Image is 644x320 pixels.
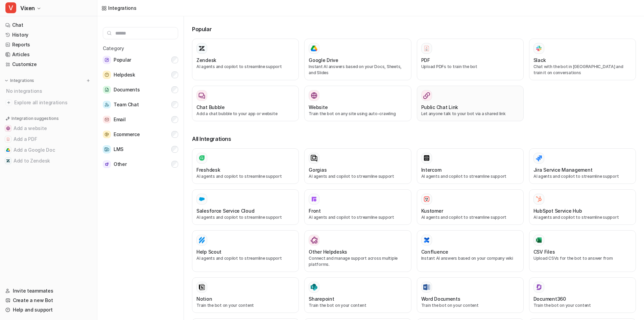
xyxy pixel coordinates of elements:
h3: CSV Files [533,248,555,255]
img: Add a Google Doc [6,148,10,152]
img: Help Scout [198,237,205,243]
span: Team Chat [114,101,139,109]
img: Slack [535,44,542,52]
img: Popular [103,56,111,64]
h3: PDF [421,57,430,64]
button: Add to ZendeskAdd to Zendesk [3,155,94,166]
button: Salesforce Service Cloud Salesforce Service CloudAI agents and copilot to streamline support [192,189,299,225]
img: Confluence [423,237,430,243]
p: AI agents and copilot to streamline support [533,173,631,179]
h3: Website [309,104,328,111]
button: Google DriveGoogle DriveInstant AI answers based on your Docs, Sheets, and Slides [304,39,411,80]
p: Chat with the bot in [GEOGRAPHIC_DATA] and train it on conversations [533,64,631,76]
span: Other [114,160,127,168]
button: HelpdeskHelpdesk [103,68,178,82]
img: Notion [198,284,205,291]
p: Instant AI answers based on your company wiki [421,255,519,261]
h3: Notion [196,295,212,302]
h3: Jira Service Management [533,166,593,173]
h3: Other Helpdesks [309,248,347,255]
img: Add a website [6,126,10,130]
img: HubSpot Service Hub [535,196,542,202]
p: AI agents and copilot to streamline support [196,64,294,70]
p: AI agents and copilot to streamline support [309,173,407,179]
span: Ecommerce [114,130,140,138]
p: Train the bot on your content [421,302,519,308]
a: Explore all integrations [3,98,94,107]
a: Help and support [3,305,94,315]
button: Word DocumentsWord DocumentsTrain the bot on your content [417,277,524,313]
p: Train the bot on any site using auto-crawling [309,111,407,117]
p: Train the bot on your content [196,302,294,308]
button: DocumentsDocuments [103,83,178,97]
h3: Chat Bubble [196,104,225,111]
span: Email [114,115,126,124]
img: menu_add.svg [86,78,91,83]
p: AI agents and copilot to streamline support [196,255,294,261]
a: Reports [3,40,94,49]
button: NotionNotionTrain the bot on your content [192,277,299,313]
img: explore all integrations [5,99,12,106]
span: Vixen [20,3,35,13]
a: History [3,30,94,40]
img: Kustomer [423,196,430,202]
img: LMS [103,145,111,153]
h5: Category [103,45,178,52]
p: Upload PDFs to train the bot [421,64,519,70]
button: KustomerKustomerAI agents and copilot to streamline support [417,189,524,225]
h3: Help Scout [196,248,221,255]
h3: Slack [533,57,546,64]
h3: Popular [192,25,636,33]
button: Integrations [3,77,36,84]
img: expand menu [4,78,9,83]
p: Train the bot on your content [533,302,631,308]
h3: Front [309,207,321,214]
img: CSV Files [535,237,542,243]
button: Add a Google DocAdd a Google Doc [3,145,94,155]
button: SharepointSharepointTrain the bot on your content [304,277,411,313]
p: Connect and manage support across multiple platforms. [309,255,407,268]
span: LMS [114,145,123,153]
button: WebsiteWebsiteTrain the bot on any site using auto-crawling [304,86,411,121]
img: Helpdesk [103,71,111,79]
span: Documents [114,86,140,94]
span: Helpdesk [114,71,135,79]
h3: HubSpot Service Hub [533,207,582,214]
h3: Sharepoint [309,295,334,302]
h3: Gorgias [309,166,327,173]
span: V [5,2,16,13]
button: CSV FilesCSV FilesUpload CSVs for the bot to answer from [529,230,636,272]
span: Popular [114,56,131,64]
span: Explore all integrations [14,97,92,108]
button: Chat BubbleAdd a chat bubble to your app or website [192,86,299,121]
button: Help ScoutHelp ScoutAI agents and copilot to streamline support [192,230,299,272]
img: PDF [423,45,430,51]
button: HubSpot Service HubHubSpot Service HubAI agents and copilot to streamline support [529,189,636,225]
button: LMSLMS [103,143,178,156]
img: Google Drive [311,45,317,51]
p: AI agents and copilot to streamline support [533,214,631,220]
p: Integrations [10,78,34,83]
p: AI agents and copilot to streamline support [196,173,294,179]
div: No integrations [4,85,94,97]
img: Other Helpdesks [311,237,317,243]
button: Other HelpdesksOther HelpdesksConnect and manage support across multiple platforms. [304,230,411,272]
h3: Zendesk [196,57,216,64]
p: AI agents and copilot to streamline support [196,214,294,220]
h3: Kustomer [421,207,443,214]
img: Word Documents [423,284,430,291]
h3: Freshdesk [196,166,220,173]
button: Document360Document360Train the bot on your content [529,277,636,313]
p: Instant AI answers based on your Docs, Sheets, and Slides [309,64,407,76]
a: Customize [3,60,94,69]
p: AI agents and copilot to streamline support [421,173,519,179]
div: Integrations [108,4,137,12]
a: Chat [3,20,94,30]
img: Website [311,92,317,99]
button: EcommerceEcommerce [103,128,178,141]
button: EmailEmail [103,113,178,126]
a: Create a new Bot [3,296,94,305]
h3: Salesforce Service Cloud [196,207,254,214]
a: Articles [3,50,94,59]
a: Invite teammates [3,286,94,296]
